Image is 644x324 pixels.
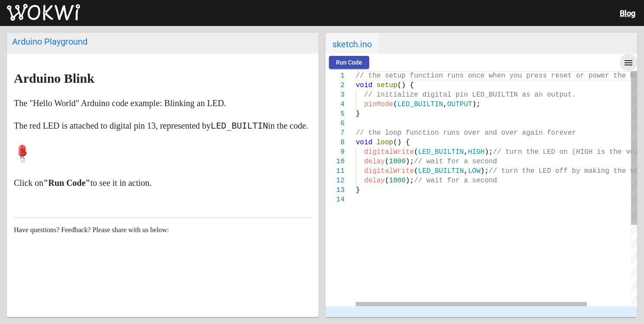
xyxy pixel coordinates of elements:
span: ( [414,148,418,156]
span: OUTPUT [447,100,472,108]
div: 7 [325,128,345,138]
span: } [356,110,360,118]
h1: Arduino Blink [14,71,312,85]
span: 1000 [389,158,406,165]
span: ( [393,100,397,108]
div: 9 [325,147,345,157]
button: Run Code [329,56,369,69]
div: 5 [325,109,345,119]
p: Click on to see it in action. [14,176,312,190]
span: ); [406,177,414,185]
p: The "Hello World" Arduino code example: Blinking an LED. [14,96,312,110]
span: void [356,139,372,146]
span: Run Code [336,59,362,66]
span: pinMode [364,100,393,108]
img: Wokwi [7,4,80,21]
div: Arduino Playground [12,36,313,47]
span: delay [364,158,385,165]
span: . [572,91,576,99]
div: 1 [325,71,345,81]
span: ( [385,158,389,165]
span: ); [472,100,480,108]
span: // wait for a second [414,158,497,165]
div: 3 [325,90,345,100]
span: ); [406,158,414,165]
span: , [464,148,468,156]
mat-icon: menu [623,58,634,68]
div: 12 [325,176,345,185]
span: ); [480,167,489,175]
span: setup [377,81,397,89]
span: // initialize digital pin LED_BUILTIN as an output [364,91,572,99]
span: LOW [468,167,480,175]
strong: "Run Code" [43,178,90,188]
span: digitalWrite [364,148,414,156]
p: The red LED is attached to digital pin 13, represented by in the code. [14,119,312,133]
span: // the setup function runs once when you press res [356,72,563,80]
div: 11 [325,166,345,176]
div: 10 [325,157,345,166]
code: LED_BUILTIN [211,120,268,131]
span: } [356,186,360,194]
div: 6 [325,119,345,128]
span: () { [397,81,414,89]
a: Blog [620,9,635,18]
span: sketch.ino [325,33,379,54]
div: 2 [325,81,345,90]
div: 13 [325,185,345,195]
span: digitalWrite [364,167,414,175]
span: LED_BUILTIN [397,100,443,108]
span: ( [414,167,418,175]
span: ver [563,129,576,137]
span: delay [364,177,385,185]
span: ); [485,148,493,156]
span: LED_BUILTIN [418,148,464,156]
div: 4 [325,100,345,109]
span: HIGH [468,148,484,156]
span: // the loop function runs over and over again fore [356,129,563,137]
span: void [356,81,372,89]
span: // wait for a second [414,177,497,185]
div: 8 [325,138,345,147]
span: 1000 [389,177,406,185]
span: , [464,167,468,175]
span: loop [377,139,393,146]
span: LED_BUILTIN [418,167,464,175]
span: Have questions? Feedback? Please share with us below: [14,226,169,233]
div: 14 [325,195,345,204]
span: , [443,100,448,108]
span: ( [385,177,389,185]
span: () { [393,139,409,146]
